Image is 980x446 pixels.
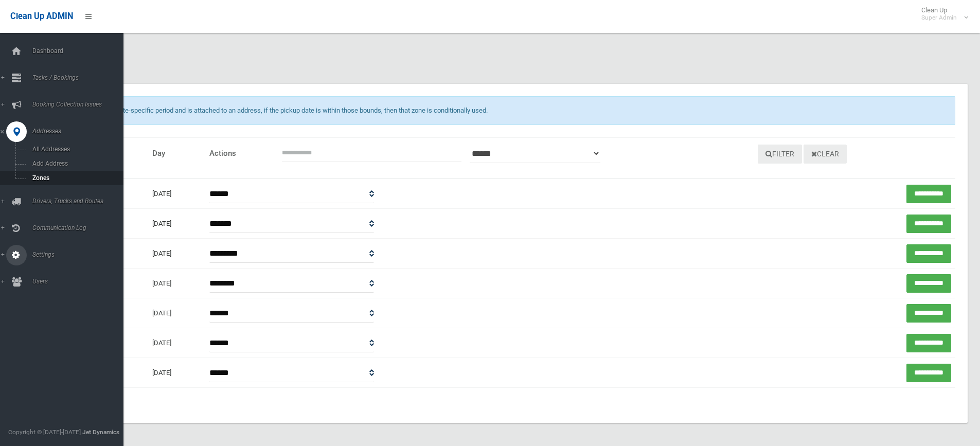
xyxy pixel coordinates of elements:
td: [DATE] [148,358,205,388]
h4: Actions [209,149,274,158]
span: Clean Up [916,6,967,22]
span: Users [29,278,131,285]
span: Addresses [29,128,131,135]
span: Dashboard [29,47,131,55]
span: Drivers, Trucks and Routes [29,198,131,205]
td: [DATE] [148,269,205,298]
a: Clear [804,145,847,164]
strong: Jet Dynamics [82,429,119,436]
td: [DATE] [148,179,205,209]
span: Communication Log [29,224,131,231]
span: Settings [29,251,131,258]
h4: Day [152,149,201,158]
button: Filter [758,145,802,164]
span: Booking Collection Issues [29,101,131,108]
span: Tasks / Bookings [29,74,131,81]
td: [DATE] [148,298,205,328]
span: Clean Up ADMIN [10,11,73,21]
span: Zones [29,174,122,182]
td: [DATE] [148,209,205,239]
span: Add Address [29,160,122,167]
small: Super Admin [921,14,957,22]
td: [DATE] [148,328,205,358]
td: [DATE] [148,239,205,269]
span: All Addresses [29,146,122,153]
span: Copyright © [DATE]-[DATE] [8,429,81,436]
div: If a zone has a date-specific period and is attached to an address, if the pickup date is within ... [58,96,955,125]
